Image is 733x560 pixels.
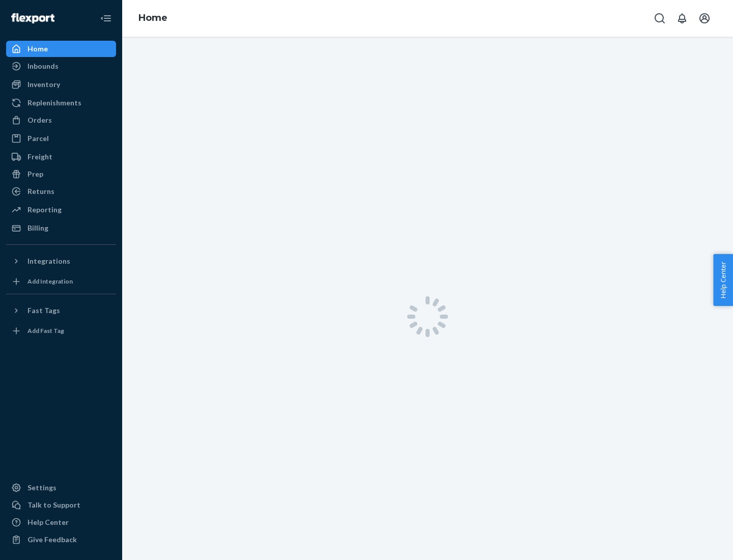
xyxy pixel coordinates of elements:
ol: breadcrumbs [130,4,176,33]
button: Talk to Support [6,497,116,513]
a: Prep [6,166,116,182]
div: Add Integration [27,277,73,286]
div: Returns [27,186,54,197]
a: Add Integration [6,273,116,290]
a: Returns [6,183,116,200]
div: Fast Tags [27,305,60,316]
a: Add Fast Tag [6,323,116,339]
div: Add Fast Tag [27,326,64,335]
a: Inventory [6,76,116,93]
a: Reporting [6,202,116,218]
a: Home [138,12,167,23]
a: Help Center [6,514,116,530]
div: Settings [27,483,57,493]
div: Home [27,44,48,54]
button: Help Center [713,254,733,306]
a: Parcel [6,130,116,147]
a: Inbounds [6,58,116,74]
div: Billing [27,223,48,233]
div: Replenishments [27,98,81,108]
div: Inventory [27,79,60,90]
img: Flexport logo [11,13,54,23]
a: Freight [6,149,116,165]
div: Freight [27,152,52,162]
a: Orders [6,112,116,128]
a: Billing [6,220,116,236]
div: Help Center [27,517,69,527]
button: Open account menu [694,8,715,29]
a: Settings [6,480,116,496]
button: Give Feedback [6,531,116,548]
div: Integrations [27,256,70,266]
div: Parcel [27,133,49,144]
div: Give Feedback [27,535,77,545]
div: Prep [27,169,43,179]
a: Home [6,41,116,57]
button: Close Navigation [96,8,116,29]
div: Inbounds [27,61,59,71]
a: Replenishments [6,95,116,111]
button: Integrations [6,253,116,269]
button: Fast Tags [6,302,116,319]
button: Open Search Box [650,8,670,29]
div: Talk to Support [27,500,80,510]
div: Orders [27,115,52,125]
button: Open notifications [672,8,692,29]
div: Reporting [27,205,62,215]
